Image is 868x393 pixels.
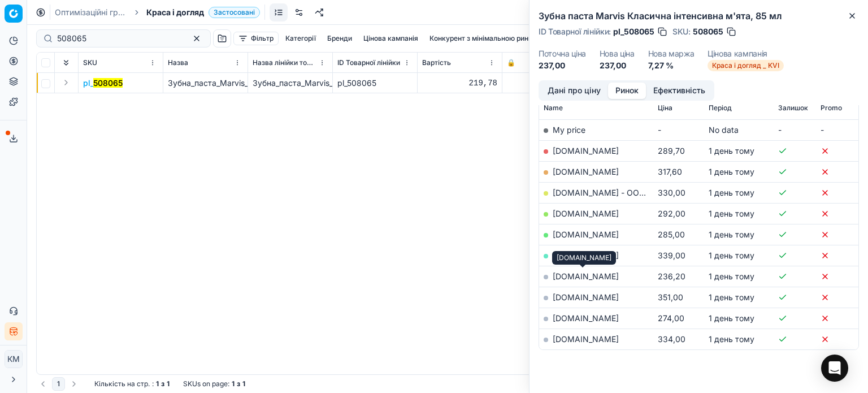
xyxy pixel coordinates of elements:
button: Цінова кампанія [359,32,423,45]
span: Краса і догляд _ KVI [708,60,784,71]
div: [DOMAIN_NAME] [552,251,616,265]
span: pl_ [83,77,123,89]
input: Пошук по SKU або назві [57,33,181,44]
span: Кількість на стр. [94,379,150,388]
button: 1 [52,377,65,391]
dt: Нова маржа [648,50,695,58]
h2: Зубна паста Marvis Класична інтенсивна м'ята, 85 мл [539,9,859,23]
dt: Поточна ціна [539,50,586,58]
span: 1 день тому [709,230,754,239]
span: 1 день тому [709,271,754,281]
div: 219,78 [422,77,497,89]
span: 1 день тому [709,188,754,197]
td: - [774,119,816,140]
nav: pagination [36,377,81,391]
span: Залишок [778,103,808,113]
a: [DOMAIN_NAME] [553,230,619,239]
button: Go to next page [67,377,81,391]
span: Name [544,103,563,113]
span: Вартість [422,58,451,67]
button: pl_508065 [83,77,123,89]
a: [DOMAIN_NAME] [553,271,619,281]
a: [DOMAIN_NAME] [553,167,619,176]
a: [DOMAIN_NAME] [553,313,619,323]
span: Краса і догляд [146,7,204,18]
div: : [94,379,170,388]
dt: Нова ціна [600,50,635,58]
span: 1 день тому [709,146,754,156]
strong: 1 [232,379,235,388]
strong: з [237,379,240,388]
span: 351,00 [658,292,683,302]
span: 1 день тому [709,209,754,218]
span: 508065 [693,26,723,37]
span: 1 день тому [709,313,754,323]
td: - [816,119,858,140]
span: 285,00 [658,230,685,239]
div: Open Intercom Messenger [821,355,848,382]
strong: з [161,379,164,388]
span: 292,00 [658,209,685,218]
span: SKU : [672,28,691,36]
button: Ефективність [646,83,713,99]
span: 1 день тому [709,334,754,344]
strong: 1 [156,379,159,388]
strong: 1 [242,379,245,388]
button: Expand all [59,56,73,70]
span: Назва лінійки товарів [253,58,316,67]
span: My price [553,125,585,135]
a: [DOMAIN_NAME] [553,292,619,302]
span: 1 день тому [709,251,754,260]
span: 317,60 [658,167,682,176]
span: Краса і доглядЗастосовані [146,7,260,18]
span: SKUs on page : [183,379,229,388]
button: Ринок [608,83,646,99]
span: 334,00 [658,334,685,344]
strong: 1 [167,379,170,388]
div: pl_508065 [337,77,413,89]
span: Promo [821,103,842,113]
dt: Цінова кампанія [708,50,784,58]
td: - [653,119,704,140]
span: 1 день тому [709,292,754,302]
dd: 237,00 [600,60,635,71]
a: [DOMAIN_NAME] [553,334,619,344]
span: Застосовані [209,7,260,18]
span: SKU [83,58,97,67]
span: 289,70 [658,146,685,156]
button: Бренди [323,32,357,45]
a: Оптимізаційні групи [55,7,127,18]
a: [DOMAIN_NAME] [553,209,619,218]
span: 339,00 [658,251,685,260]
span: ID Товарної лінійки [337,58,400,67]
span: 236,20 [658,271,685,281]
button: Фільтр [233,32,279,45]
span: 1 день тому [709,167,754,176]
button: Go to previous page [36,377,50,391]
a: [DOMAIN_NAME] [553,251,619,260]
button: Дані про ціну [540,83,608,99]
button: Expand [59,76,73,89]
span: 330,00 [658,188,685,197]
span: pl_508065 [613,26,654,37]
dd: 237,00 [539,60,586,71]
span: ID Товарної лінійки : [539,28,611,36]
button: Категорії [281,32,320,45]
nav: breadcrumb [55,7,260,18]
mark: 508065 [93,78,123,88]
span: Період [709,103,732,113]
td: No data [704,119,774,140]
div: Зубна_паста_Marvis_Класична_інтенсивна_м'ята,_85_мл [253,77,328,89]
span: Зубна_паста_Marvis_Класична_інтенсивна_м'ята,_85_мл [168,78,384,88]
a: [DOMAIN_NAME] [553,146,619,156]
span: 274,00 [658,313,684,323]
span: 🔒 [507,58,515,67]
button: Конкурент з мінімальною ринковою ціною [425,32,575,45]
a: [DOMAIN_NAME] - ООО «Эпицентр К» [553,188,701,197]
span: Назва [168,58,188,67]
span: Ціна [658,103,672,113]
button: КM [5,350,23,368]
dd: 7,27 % [648,60,695,71]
